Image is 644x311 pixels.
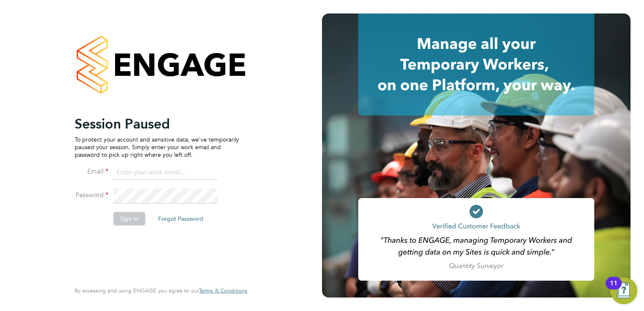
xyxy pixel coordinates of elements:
h2: Session Paused [75,115,239,132]
button: Open Resource Center, 11 new notifications [610,277,637,304]
div: 11 [610,283,617,294]
label: Password [75,191,108,200]
label: Email [75,167,108,176]
span: Terms & Conditions [199,287,247,294]
button: Forgot Password [151,212,210,225]
span: By accessing and using ENGAGE you agree to our [75,287,247,294]
p: To protect your account and sensitive data, we've temporarily paused your session. Simply enter y... [75,136,239,159]
input: Enter your work email... [113,165,217,180]
button: Sign In [113,212,145,225]
a: Terms & Conditions [199,287,247,294]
